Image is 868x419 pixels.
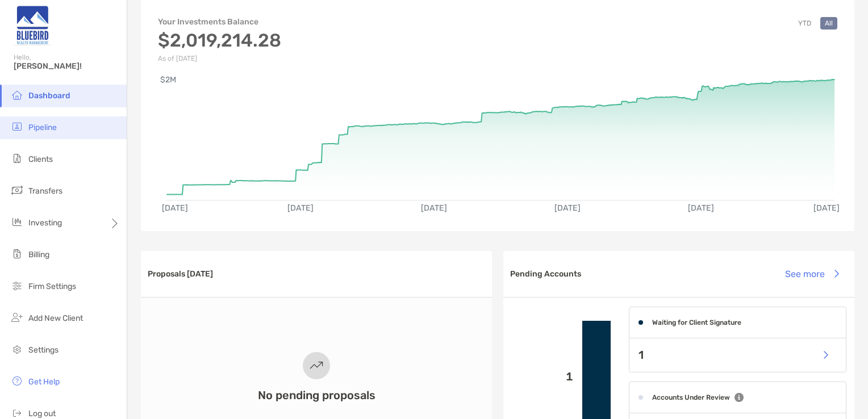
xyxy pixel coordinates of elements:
button: YTD [794,17,816,30]
span: Billing [28,250,49,259]
text: [DATE] [162,203,188,213]
span: Get Help [28,377,60,387]
text: [DATE] [421,203,447,213]
span: Add New Client [28,313,83,323]
h3: Proposals [DATE] [148,269,213,279]
text: $2M [160,75,176,85]
img: firm-settings icon [10,279,24,292]
img: billing icon [10,247,24,261]
img: get-help icon [10,374,24,388]
span: Log out [28,409,56,418]
img: pipeline icon [10,120,24,133]
span: Dashboard [28,91,70,100]
img: settings icon [10,342,24,356]
span: Settings [28,345,59,355]
text: [DATE] [287,203,314,213]
span: Transfers [28,186,62,196]
h4: Your Investments Balance [158,17,281,27]
span: Pipeline [28,123,57,132]
h4: Waiting for Client Signature [652,319,741,326]
p: 1 [512,370,573,384]
h3: Pending Accounts [510,269,581,279]
img: clients icon [10,152,24,165]
text: [DATE] [688,203,714,213]
text: [DATE] [554,203,581,213]
span: [PERSON_NAME]! [14,61,120,71]
button: All [820,17,837,30]
span: Investing [28,218,62,228]
img: transfers icon [10,183,24,197]
p: As of [DATE] [158,55,281,62]
img: dashboard icon [10,88,24,102]
h3: $2,019,214.28 [158,30,281,51]
button: See more [776,261,848,286]
h3: No pending proposals [258,388,375,402]
img: add_new_client icon [10,311,24,324]
img: Zoe Logo [14,5,51,45]
text: [DATE] [813,203,840,213]
img: investing icon [10,215,24,229]
p: 1 [639,348,644,362]
h4: Accounts Under Review [652,393,730,401]
span: Clients [28,154,53,164]
span: Firm Settings [28,282,76,291]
